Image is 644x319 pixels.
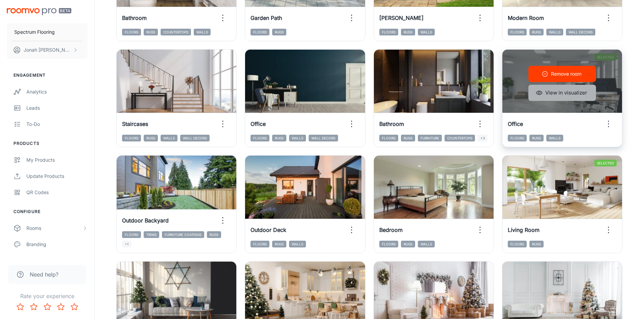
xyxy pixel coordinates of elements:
span: Rugs [401,29,415,35]
button: Rate 1 star [14,300,27,314]
span: Walls [289,135,306,141]
button: Remove room [528,66,596,82]
span: Floors [508,241,527,247]
span: Walls [161,135,177,141]
h6: Garden Path [251,14,282,22]
h6: Outdoor Deck [251,226,286,234]
div: To-do [26,121,88,128]
span: Countertops [161,29,191,35]
span: Countertops [445,135,475,141]
h6: [PERSON_NAME] [379,14,424,22]
h6: Bathroom [379,120,404,128]
div: Update Products [26,172,88,180]
span: Floors [379,135,398,141]
span: Rugs [272,135,286,141]
span: Walls [546,29,563,35]
span: Floors [251,29,269,35]
button: Rate 5 star [68,300,81,314]
h6: Bathroom [122,14,147,22]
img: Roomvo PRO Beta [7,8,71,15]
span: Rugs [529,29,544,35]
span: Walls [418,29,435,35]
div: Analytics [26,88,88,96]
span: Floors [122,29,141,35]
button: Jonah [PERSON_NAME] [7,41,88,59]
h6: Office [508,120,523,128]
h6: Living Room [508,226,540,234]
span: Floors [379,29,398,35]
span: Rugs [144,135,158,141]
span: Rugs [529,135,544,141]
p: Spectrum Flooring [14,28,55,36]
span: Floors [122,231,141,238]
button: Spectrum Flooring [7,23,88,41]
span: +1 [122,241,131,247]
h6: Modern Room [508,14,544,22]
span: Walls [418,241,435,247]
button: Rate 4 star [54,300,68,314]
button: Rate 3 star [41,300,54,314]
span: Floors [251,135,269,141]
span: Selected [594,160,617,166]
h6: Bedroom [379,226,403,234]
span: Floors [122,135,141,141]
p: Rate your experience [5,292,89,300]
span: Rugs [401,241,415,247]
h6: Office [251,120,266,128]
span: Furniture Coatings [162,231,204,238]
div: Texts [26,257,88,264]
span: Need help? [30,270,58,278]
span: Floors [379,241,398,247]
span: Walls [546,135,563,141]
span: Floors [508,29,527,35]
span: Furniture [418,135,442,141]
div: Leads [26,104,88,112]
span: Rugs [272,29,286,35]
span: +3 [478,135,487,141]
span: Walls [194,29,211,35]
div: QR Codes [26,189,88,196]
span: Rugs [529,241,544,247]
p: Jonah [PERSON_NAME] [24,46,71,54]
span: Trims [144,231,159,238]
div: Branding [26,241,88,248]
span: Rugs [144,29,158,35]
div: My Products [26,156,88,164]
span: Rugs [401,135,415,141]
p: Remove room [551,70,581,78]
span: Walls [289,241,306,247]
div: Rooms [26,224,82,232]
span: Rugs [272,241,286,247]
span: Rugs [207,231,221,238]
span: Wall Decors [309,135,338,141]
span: Wall Decors [180,135,210,141]
button: View in visualizer [528,85,596,101]
h6: Outdoor Backyard [122,216,169,224]
span: Floors [508,135,527,141]
span: Wall Decors [566,29,595,35]
h6: Staircases [122,120,148,128]
button: Rate 2 star [27,300,41,314]
span: Floors [251,241,269,247]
